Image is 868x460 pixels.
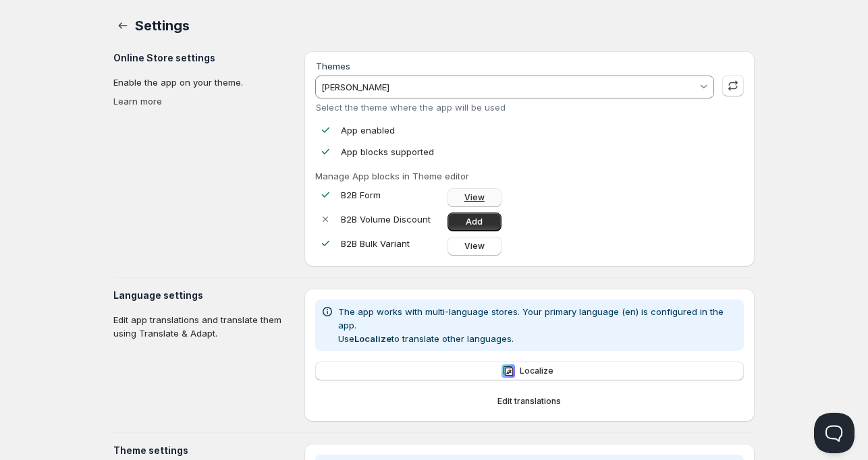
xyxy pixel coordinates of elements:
p: Enable the app on your theme. [113,76,294,89]
iframe: Help Scout Beacon - Open [814,413,855,453]
a: View [447,237,501,256]
p: Edit app translations and translate them using Translate & Adapt. [113,313,294,340]
p: B2B Form [341,188,442,202]
h3: Online Store settings [113,51,294,65]
p: The app works with multi-language stores. Your primary language (en) is configured in the app. Us... [338,305,738,345]
p: App enabled [341,123,395,137]
h3: Theme settings [113,444,294,457]
label: Themes [316,61,350,71]
a: Learn more [113,96,162,107]
span: View [464,192,485,203]
span: View [464,241,485,252]
p: Manage App blocks in Theme editor [315,169,744,183]
p: App blocks supported [341,145,434,159]
span: Add [466,217,483,227]
p: B2B Bulk Variant [341,237,442,250]
a: Add [447,212,501,231]
div: Select the theme where the app will be used [316,102,714,113]
button: LocalizeLocalize [315,362,744,380]
p: B2B Volume Discount [341,212,442,226]
img: Localize [501,364,515,378]
span: Settings [135,18,189,34]
span: Edit translations [497,396,561,407]
span: Localize [520,366,553,376]
h3: Language settings [113,289,294,302]
b: Localize [354,333,391,344]
a: View [447,188,501,207]
button: Edit translations [315,392,744,411]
